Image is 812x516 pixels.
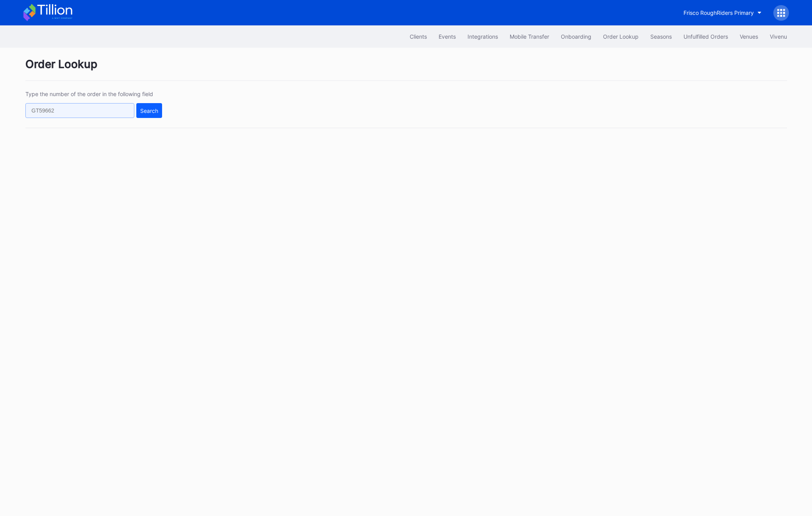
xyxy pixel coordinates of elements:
[764,29,793,44] button: Vivenu
[433,29,462,44] button: Events
[25,57,787,81] div: Order Lookup
[510,33,549,40] div: Mobile Transfer
[468,33,498,40] div: Integrations
[25,91,162,97] div: Type the number of the order in the following field
[561,33,591,40] div: Onboarding
[504,29,555,44] button: Mobile Transfer
[404,29,433,44] button: Clients
[734,29,764,44] button: Venues
[678,5,767,20] button: Frisco RoughRiders Primary
[136,103,162,118] button: Search
[555,29,597,44] button: Onboarding
[644,29,678,44] button: Seasons
[684,33,728,40] div: Unfulfilled Orders
[462,29,504,44] button: Integrations
[740,33,758,40] div: Venues
[25,103,134,118] input: GT59662
[597,29,644,44] button: Order Lookup
[410,33,427,40] div: Clients
[678,29,734,44] button: Unfulfilled Orders
[140,107,158,114] div: Search
[770,33,787,40] div: Vivenu
[603,33,639,40] div: Order Lookup
[439,33,456,40] div: Events
[650,33,672,40] div: Seasons
[684,9,754,16] div: Frisco RoughRiders Primary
